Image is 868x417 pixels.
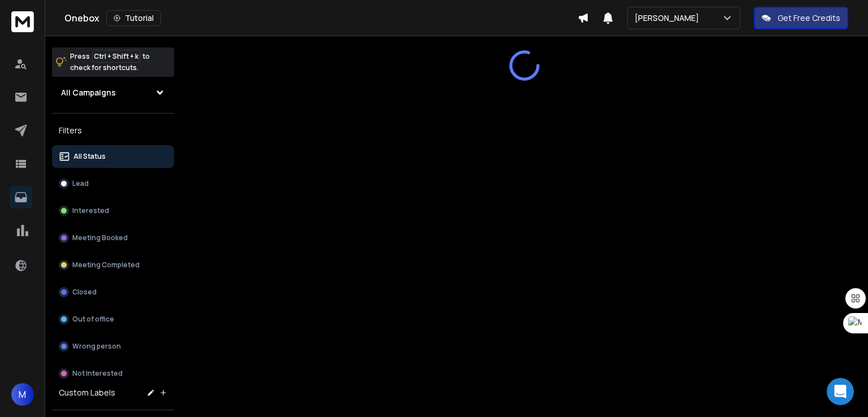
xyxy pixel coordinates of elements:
button: Tutorial [106,10,161,26]
button: Lead [52,172,174,195]
h1: All Campaigns [61,87,116,98]
button: M [11,383,34,406]
button: Wrong person [52,335,174,358]
button: Closed [52,281,174,303]
p: Press to check for shortcuts. [70,51,150,73]
span: Ctrl + Shift + k [92,50,140,63]
p: Interested [72,206,109,215]
h3: Filters [52,123,174,138]
p: Meeting Completed [72,260,140,270]
div: Open Intercom Messenger [827,378,854,405]
h3: Custom Labels [59,387,115,398]
p: Out of office [72,315,114,324]
button: Interested [52,199,174,222]
p: [PERSON_NAME] [635,12,704,24]
button: Get Free Credits [754,7,848,29]
p: Not Interested [72,369,123,378]
p: Lead [72,179,89,188]
button: Meeting Completed [52,254,174,276]
p: Wrong person [72,342,121,351]
p: Meeting Booked [72,233,128,242]
p: Get Free Credits [778,12,840,24]
div: Onebox [64,10,578,26]
button: Not Interested [52,362,174,385]
p: Closed [72,288,97,297]
button: All Status [52,145,174,168]
button: Meeting Booked [52,227,174,249]
button: Out of office [52,308,174,331]
p: All Status [73,152,106,161]
button: All Campaigns [52,81,174,104]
